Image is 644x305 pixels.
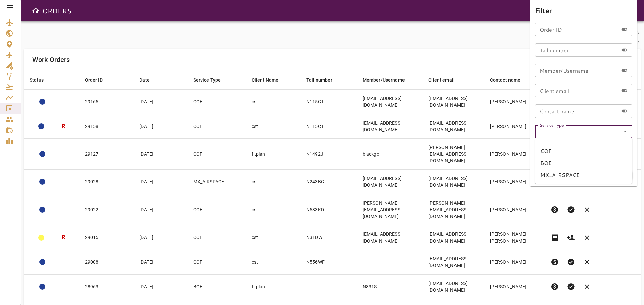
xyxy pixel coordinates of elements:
[621,127,630,136] button: Close
[535,157,632,169] li: BOE
[540,122,564,128] label: Service Type
[535,5,632,16] h6: Filter
[535,145,632,157] li: COF
[535,169,632,181] li: MX_AIRSPACE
